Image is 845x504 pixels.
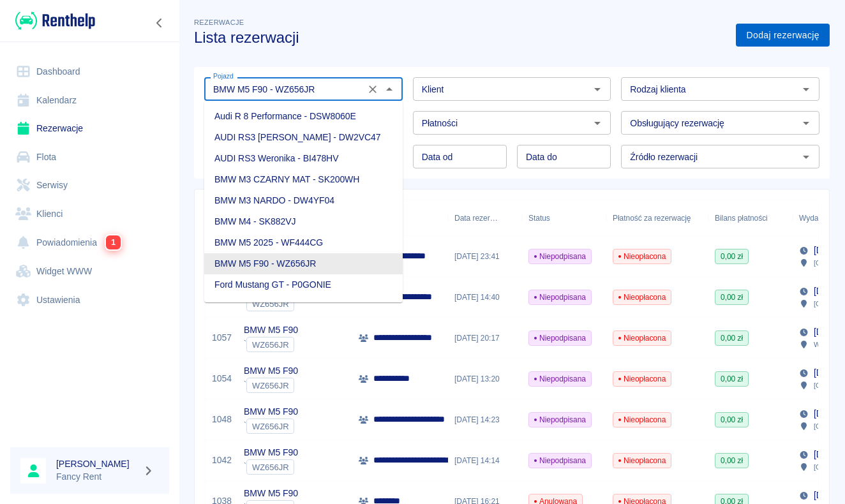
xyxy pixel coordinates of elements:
[204,232,403,253] li: BMW M5 2025 - WF444CG
[244,459,298,475] div: `
[204,190,403,211] li: BMW M3 NARDO - DW4YF04
[613,373,671,385] span: Nieopłacona
[736,24,830,47] a: Dodaj rezerwację
[715,373,748,385] span: 0,00 zł
[715,455,748,466] span: 0,00 zł
[212,454,232,467] a: 1042
[588,80,606,98] button: Otwórz
[364,80,382,98] button: Wyczyść
[10,228,169,257] a: Powiadomienia1
[797,148,815,166] button: Otwórz
[10,86,169,115] a: Kalendarz
[247,422,294,431] span: WZ656JR
[244,337,298,352] div: `
[212,413,232,426] a: 1048
[194,29,726,47] h3: Lista rezerwacji
[106,235,121,249] span: 1
[10,171,169,200] a: Serwisy
[448,440,522,481] div: [DATE] 14:14
[797,80,815,98] button: Otwórz
[715,200,768,236] div: Bilans płatności
[588,114,606,132] button: Otwórz
[150,15,169,31] button: Zwiń nawigację
[529,373,591,385] span: Niepodpisana
[498,209,516,227] button: Sort
[194,19,244,26] span: Rezerwacje
[613,332,671,344] span: Nieopłacona
[204,274,403,295] li: Ford Mustang GT - P0GONIE
[448,359,522,399] div: [DATE] 13:20
[244,378,298,393] div: `
[204,148,403,169] li: AUDI RS3 Weronika - BI478HV
[529,414,591,426] span: Niepodpisana
[715,414,748,426] span: 0,00 zł
[244,487,298,500] p: BMW M5 F90
[56,470,138,484] p: Fancy Rent
[10,57,169,86] a: Dashboard
[715,292,748,303] span: 0,00 zł
[448,318,522,359] div: [DATE] 20:17
[448,277,522,318] div: [DATE] 14:40
[15,10,95,31] img: Renthelp logo
[10,257,169,286] a: Widget WWW
[10,286,169,315] a: Ustawienia
[613,292,671,303] span: Nieopłacona
[413,145,507,168] input: DD.MM.YYYY
[352,200,448,236] div: Klient
[715,332,748,344] span: 0,00 zł
[522,200,606,236] div: Status
[244,323,298,337] p: BMW M5 F90
[204,127,403,148] li: AUDI RS3 [PERSON_NAME] - DW2VC47
[10,114,169,143] a: Rezerwacje
[715,251,748,262] span: 0,00 zł
[204,295,403,316] li: MERCEDES A45S - D1FANCY
[380,80,398,98] button: Zamknij
[244,419,298,434] div: `
[204,169,403,190] li: BMW M3 CZARNY MAT - SK200WH
[247,340,294,350] span: WZ656JR
[613,200,691,236] div: Płatność za rezerwację
[529,251,591,262] span: Niepodpisana
[247,299,294,309] span: WZ656JR
[529,292,591,303] span: Niepodpisana
[247,463,294,472] span: WZ656JR
[528,200,550,236] div: Status
[448,236,522,277] div: [DATE] 23:41
[204,253,403,274] li: BMW M5 F90 - WZ656JR
[613,414,671,426] span: Nieopłacona
[529,332,591,344] span: Niepodpisana
[613,251,671,262] span: Nieopłacona
[606,200,708,236] div: Płatność za rezerwację
[247,381,294,390] span: WZ656JR
[10,143,169,172] a: Flota
[448,399,522,440] div: [DATE] 14:23
[10,10,95,31] a: Renthelp logo
[244,296,298,311] div: `
[708,200,793,236] div: Bilans płatności
[212,372,232,385] a: 1054
[797,114,815,132] button: Otwórz
[244,405,298,419] p: BMW M5 F90
[454,200,498,236] div: Data rezerwacji
[613,455,671,466] span: Nieopłacona
[204,211,403,232] li: BMW M4 - SK882VJ
[799,200,828,236] div: Wydanie
[56,457,138,470] h6: [PERSON_NAME]
[517,145,611,168] input: DD.MM.YYYY
[529,455,591,466] span: Niepodpisana
[448,200,522,236] div: Data rezerwacji
[244,364,298,378] p: BMW M5 F90
[213,71,234,81] label: Pojazd
[244,446,298,459] p: BMW M5 F90
[10,200,169,228] a: Klienci
[212,331,232,345] a: 1057
[204,106,403,127] li: Audi R 8 Performance - DSW8060E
